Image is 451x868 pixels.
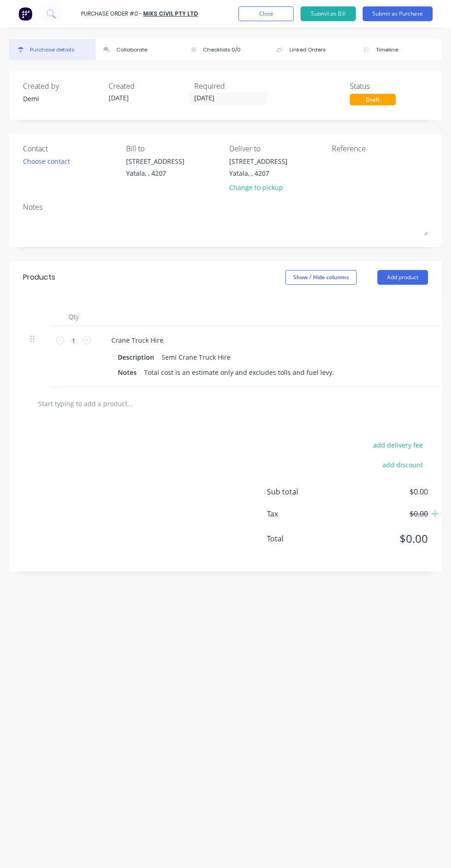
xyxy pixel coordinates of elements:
div: [STREET_ADDRESS] [126,156,185,166]
button: add discount [377,459,428,471]
div: Change to pickup [229,183,288,192]
span: $0.00 [336,486,428,497]
img: Factory [18,7,32,21]
button: Purchase details [9,39,96,60]
button: add delivery fee [368,439,428,451]
div: Notes [23,201,428,213]
div: Linked Orders [289,46,325,54]
div: Deliver to [229,143,325,154]
div: Timeline [376,46,398,54]
div: Reference [332,143,428,154]
button: Linked Orders [269,39,355,60]
div: Required [194,80,272,92]
div: Demi [23,94,101,103]
button: Submit as Purchase [363,6,433,21]
span: Total [267,533,336,544]
div: Semi Crane Truck Hire [158,351,234,364]
div: Purchase Order #0 - [81,10,142,18]
button: Checklists 0/0 [182,39,269,60]
div: Notes [114,366,140,379]
div: Checklists 0/0 [203,46,241,54]
button: Add product [377,270,428,285]
button: Close [238,6,294,21]
input: Start typing to add a product... [38,394,176,413]
div: Description [114,351,158,364]
div: Bill to [126,143,222,154]
div: Collaborate [116,46,147,54]
div: Contact [23,143,119,154]
div: Products [23,272,55,283]
div: Crane Truck Hire [104,333,171,347]
span: Tax [267,508,336,519]
div: Yatala, , 4207 [229,168,288,178]
button: Submit as Bill [301,6,356,21]
div: Choose contact [23,156,70,166]
div: Purchase details [30,46,74,54]
div: Created [109,80,187,92]
div: Total cost is an estimate only and excludes tolls and fuel levy. [140,366,338,379]
div: Draft [350,94,396,105]
button: Collaborate [96,39,182,60]
button: Timeline [355,39,442,60]
span: Sub total [267,486,336,497]
div: [STREET_ADDRESS] [229,156,288,166]
button: Show / Hide columns [285,270,357,285]
div: Yatala, , 4207 [126,168,185,178]
a: MIKS CIVIL PTY LTD [143,10,198,17]
span: $0.00 [336,530,428,547]
div: Created by [23,80,101,92]
span: $0.00 [336,508,428,519]
div: Qty [51,308,97,326]
div: Status [350,80,428,92]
